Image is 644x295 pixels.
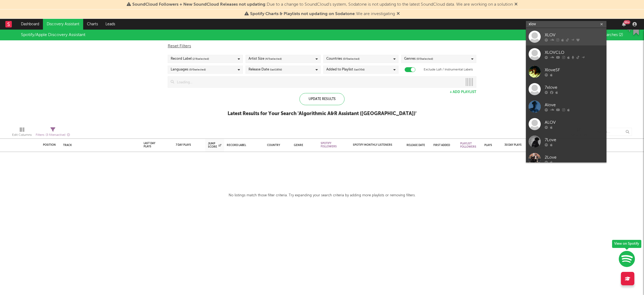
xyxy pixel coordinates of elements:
[171,66,206,73] div: Languages
[321,142,339,148] div: Spotify Followers
[248,66,282,73] div: Release Date
[83,19,102,30] a: Charts
[265,56,282,62] span: ( 4 / 5 selected)
[526,133,606,150] a: 7Love
[343,56,360,62] span: ( 0 / 0 selected)
[21,32,85,38] div: Spotify/Apple Discovery Assistant
[526,28,606,45] a: XLOV
[545,154,604,161] div: 2Love
[504,143,523,147] div: 30 Day Plays
[176,143,195,147] div: 7 Day Plays
[592,128,632,136] input: Search...
[12,132,32,138] div: Edit Columns
[63,144,136,147] div: Track
[545,84,604,91] div: 7xlove
[168,43,476,49] div: Reset Filters
[591,33,623,37] span: Saved Searches
[622,22,626,26] button: 99+
[545,137,604,143] div: 7Love
[36,125,70,141] div: Filters(3 filters active)
[132,2,513,7] span: : Due to a change to SoundCloud's system, Sodatone is not updating to the latest SoundCloud data....
[36,132,70,138] div: Filters
[171,56,209,62] div: Record Label
[484,144,492,147] div: Plays
[43,19,83,30] a: Discovery Assistant
[460,142,476,148] div: Playlist Followers
[17,19,43,30] a: Dashboard
[192,56,209,62] span: ( 2 / 6 selected)
[526,80,606,98] a: 7xlove
[397,12,400,16] span: Dismiss
[294,144,313,147] div: Genre
[353,143,393,147] div: Spotify Monthly Listeners
[545,32,604,38] div: XLOV
[545,119,604,126] div: ALOV
[189,66,206,73] span: ( 0 / 0 selected)
[424,66,473,73] label: Exclude Lofi / Instrumental Labels
[132,2,265,7] span: SoundCloud Followers + New SoundCloud Releases not updating
[250,12,355,16] span: Spotify Charts & Playlists not updating on Sodatone
[326,66,365,73] div: Added to Playlist
[174,77,463,87] input: Loading...
[102,19,119,30] a: Leads
[526,115,606,133] a: ALOV
[354,66,365,73] span: (last 30 d)
[299,93,345,105] div: Update Results
[545,67,604,73] div: XloveSF
[404,56,433,62] div: Genres
[208,142,221,148] div: Jump Score
[526,98,606,115] a: Alove
[433,144,452,147] div: First Added
[416,56,433,62] span: ( 0 / 0 selected)
[12,125,32,141] div: Edit Columns
[144,142,162,148] div: Last Day Plays
[326,56,360,62] div: Countries
[526,45,606,63] a: XLOVCLO
[407,144,425,147] div: Release Date
[526,150,606,168] a: 2Love
[228,111,416,117] div: Latest Results for Your Search ' Algorithmic A&R Assistant ([GEOGRAPHIC_DATA]) '
[267,144,286,147] div: Country
[227,144,259,147] div: Record Label
[514,2,518,7] span: Dismiss
[612,240,641,248] div: View on Spotify
[46,134,65,137] span: ( 3 filters active)
[270,66,282,73] span: (last 180 d)
[43,143,56,147] div: Position
[624,20,630,24] div: 99 +
[545,49,604,56] div: XLOVCLO
[248,56,282,62] div: Artist Size
[450,90,476,94] button: + Add Playlist
[619,33,623,37] span: ( 2 )
[526,63,606,80] a: XloveSF
[526,21,606,28] input: Search for artists
[250,12,395,16] span: : We are investigating
[229,192,416,199] div: No listings match those filter criteria. Try expanding your search criteria by adding more playli...
[545,102,604,108] div: Alove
